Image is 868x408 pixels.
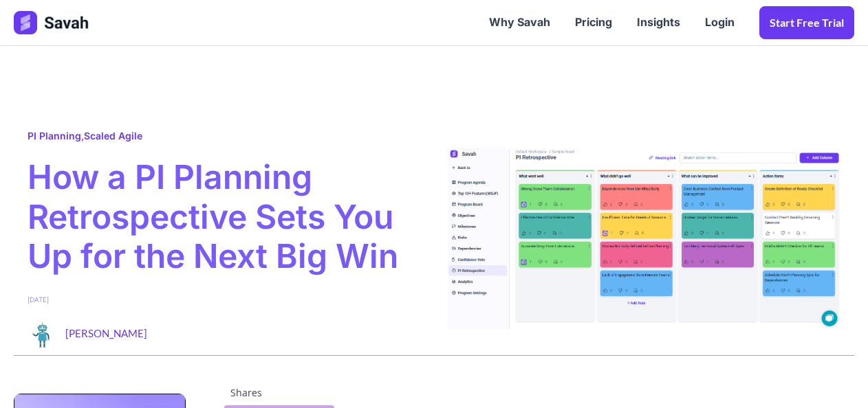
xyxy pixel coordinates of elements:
[759,6,854,39] a: Start Free trial
[28,157,420,276] span: How a PI Planning Retrospective Sets You Up for the Next Big Win
[693,1,747,44] a: Login
[477,1,563,44] a: Why Savah
[84,130,142,141] a: Scaled Agile
[230,388,262,398] span: Shares
[28,294,49,305] span: [DATE]
[563,1,625,44] a: Pricing
[65,321,147,341] span: [PERSON_NAME]
[28,128,142,144] span: ,
[28,130,81,141] a: PI Planning
[625,1,693,44] a: Insights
